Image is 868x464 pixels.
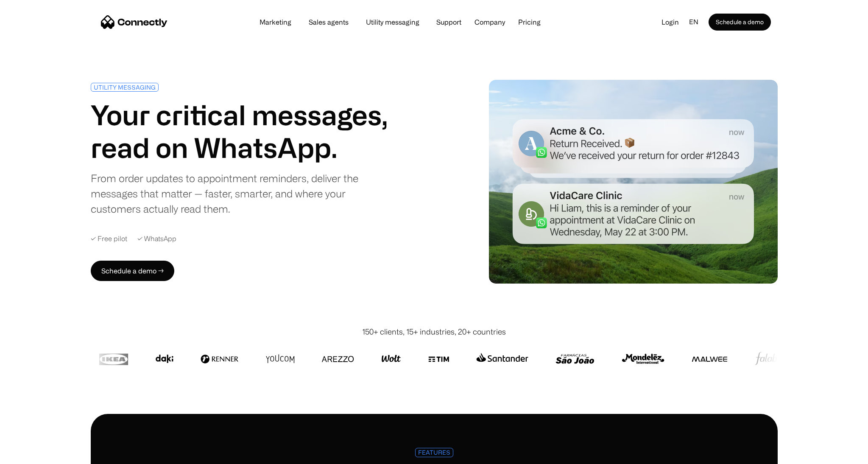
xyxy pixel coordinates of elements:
[474,16,505,28] div: Company
[511,19,547,25] a: Pricing
[17,449,51,461] ul: Language list
[709,14,771,31] a: Schedule a demo
[418,449,450,456] div: FEATURES
[686,16,709,28] div: en
[472,16,508,28] div: Company
[359,19,426,25] a: Utility messaging
[253,19,298,25] a: Marketing
[137,233,176,244] div: ✓ WhatsApp
[91,98,389,164] h1: Your critical messages, read on WhatsApp.
[91,261,174,281] a: Schedule a demo →
[430,19,468,25] a: Support
[101,16,167,28] a: home
[655,16,686,28] a: Login
[91,233,127,244] div: ✓ Free pilot
[689,16,698,28] div: en
[8,448,51,461] aside: Language selected: English
[94,84,156,90] div: UTILITY MESSAGING
[302,19,355,25] a: Sales agents
[91,171,389,217] div: From order updates to appointment reminders, deliver the messages that matter — faster, smarter, ...
[362,326,506,337] div: 150+ clients, 15+ industries, 20+ countries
